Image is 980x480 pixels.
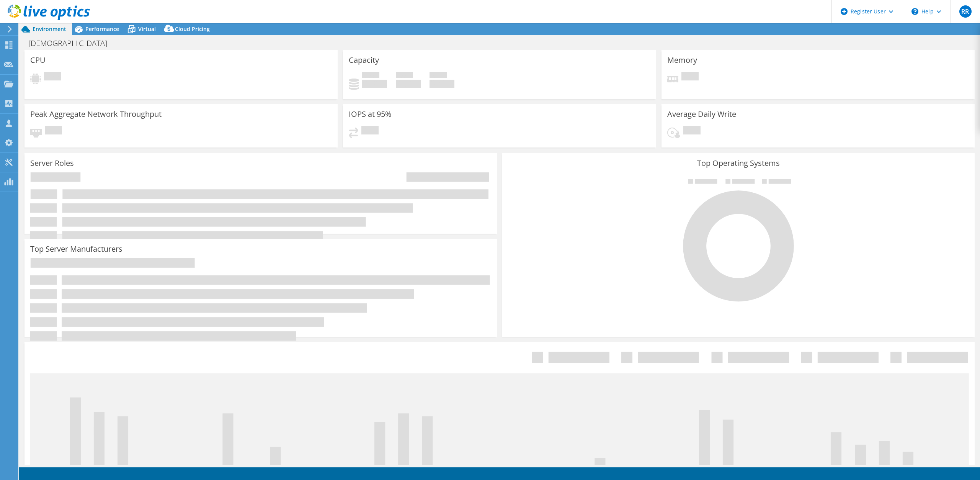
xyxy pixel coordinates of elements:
[667,110,736,118] h3: Average Daily Write
[30,159,74,167] h3: Server Roles
[959,5,972,18] span: RR
[33,25,66,33] span: Environment
[667,56,697,64] h3: Memory
[911,8,918,15] svg: \n
[396,80,421,88] h4: 0 GiB
[44,72,61,82] span: Pending
[361,126,379,136] span: Pending
[430,80,454,88] h4: 0 GiB
[25,39,119,48] h1: [DEMOGRAPHIC_DATA]
[349,110,392,118] h3: IOPS at 95%
[45,126,62,136] span: Pending
[362,80,387,88] h4: 0 GiB
[508,159,969,167] h3: Top Operating Systems
[349,56,379,64] h3: Capacity
[138,25,156,33] span: Virtual
[683,126,701,136] span: Pending
[362,72,379,80] span: Used
[430,72,447,80] span: Total
[30,245,122,253] h3: Top Server Manufacturers
[30,110,162,118] h3: Peak Aggregate Network Throughput
[175,25,210,33] span: Cloud Pricing
[396,72,413,80] span: Free
[30,56,46,64] h3: CPU
[681,72,699,82] span: Pending
[85,25,119,33] span: Performance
